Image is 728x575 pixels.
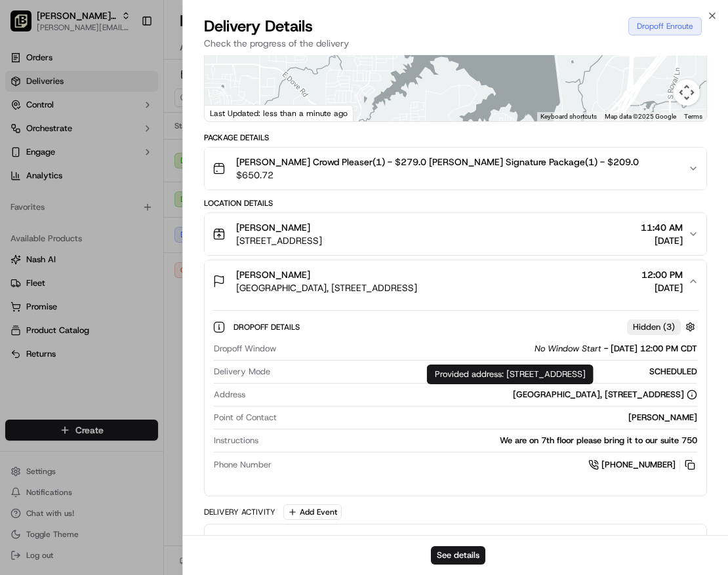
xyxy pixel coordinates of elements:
div: We are on 7th floor please bring it to our suite 750 [264,435,698,446]
span: [PHONE_NUMBER] [601,459,676,471]
div: [PERSON_NAME] [282,412,698,424]
a: 💻API Documentation [106,184,216,208]
img: Google [208,104,251,121]
a: Open this area in Google Maps (opens a new window) [208,104,251,121]
input: Got a question? Start typing here... [34,84,236,98]
span: Pylon [131,222,159,231]
span: Knowledge Base [26,189,100,203]
button: [PERSON_NAME] Crowd Pleaser(1) - $279.0 [PERSON_NAME] Signature Package(1) - $209.0$650.72 [205,148,707,189]
div: 💻 [111,191,121,201]
span: [DATE] [641,281,683,294]
span: Delivery Mode [214,366,270,378]
button: Keyboard shortcuts [540,112,597,121]
span: [STREET_ADDRESS] [236,234,322,247]
div: Last Updated: less than a minute ago [205,105,354,121]
div: [PERSON_NAME][GEOGRAPHIC_DATA], [STREET_ADDRESS]12:00 PM[DATE] [205,302,707,496]
span: Dropoff Window [214,343,276,355]
span: No Window Start [535,343,601,355]
p: Welcome 👋 [13,52,239,73]
span: API Documentation [124,189,211,203]
span: [GEOGRAPHIC_DATA], [STREET_ADDRESS] [236,281,417,294]
div: Delivery Activity [204,507,275,517]
span: $650.72 [236,169,639,182]
button: Start new chat [223,129,239,144]
a: Terms (opens in new tab) [684,113,702,120]
div: We're available if you need us! [45,138,166,148]
div: Package Details [204,132,708,143]
button: [PERSON_NAME][STREET_ADDRESS]11:40 AM[DATE] [205,213,707,255]
span: Delivery Details [204,16,313,37]
a: 📗Knowledge Base [8,184,106,208]
span: Instructions [214,435,258,446]
span: Dropoff Details [233,322,302,332]
div: [GEOGRAPHIC_DATA], [STREET_ADDRESS] [513,389,697,401]
img: Nash [13,12,39,39]
div: Provided address: [STREET_ADDRESS] [427,365,594,384]
div: Location Details [204,198,708,208]
span: Hidden ( 3 ) [633,321,675,333]
button: Add Event [283,504,342,520]
img: 1736555255976-a54dd68f-1ca7-489b-9aae-adbdc363a1c4 [13,125,37,148]
span: 12:00 PM [641,268,683,281]
button: [PERSON_NAME][GEOGRAPHIC_DATA], [STREET_ADDRESS]12:00 PM[DATE] [205,260,707,302]
span: 11:40 AM [641,221,683,234]
span: [PERSON_NAME] [236,268,310,281]
span: [PERSON_NAME] [236,221,310,234]
div: SCHEDULED [275,366,698,378]
button: Hidden (3) [627,319,698,335]
span: [DATE] [641,234,683,247]
div: Start new chat [45,125,215,138]
span: Phone Number [214,459,272,471]
button: Map camera controls [674,79,700,106]
p: Check the progress of the delivery [204,37,708,50]
span: - [604,343,608,355]
a: Powered byPylon [92,221,159,231]
a: [PHONE_NUMBER] [588,458,697,472]
span: Map data ©2025 Google [605,113,676,120]
span: Address [214,389,245,401]
div: 📗 [13,191,24,201]
span: Point of Contact [214,412,277,424]
span: [PERSON_NAME] Crowd Pleaser(1) - $279.0 [PERSON_NAME] Signature Package(1) - $209.0 [236,155,639,169]
button: See details [431,546,485,565]
span: [DATE] 12:00 PM CDT [611,343,697,355]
